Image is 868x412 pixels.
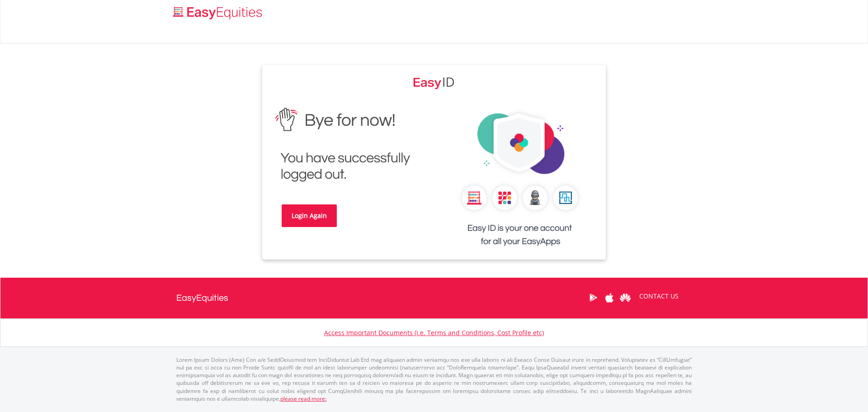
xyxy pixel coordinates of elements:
[171,5,266,20] img: EasyEquities_Logo.png
[441,101,599,260] img: EasyEquities
[280,395,326,403] a: please read more:
[269,101,427,189] img: EasyEquities
[170,2,266,20] a: Home page
[617,284,633,312] a: Huawei
[176,278,228,318] a: EasyEquities
[601,284,617,312] a: Apple
[324,328,544,337] a: Access Important Documents (i.e. Terms and Conditions, Cost Profile etc)
[282,204,337,227] a: Login Again
[585,284,601,312] a: Google Play
[176,356,692,403] p: Lorem Ipsum Dolors (Ame) Con a/e SeddOeiusmod tem InciDiduntut Lab Etd mag aliquaen admin veniamq...
[413,74,455,90] img: EasyEquities
[633,284,685,309] a: CONTACT US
